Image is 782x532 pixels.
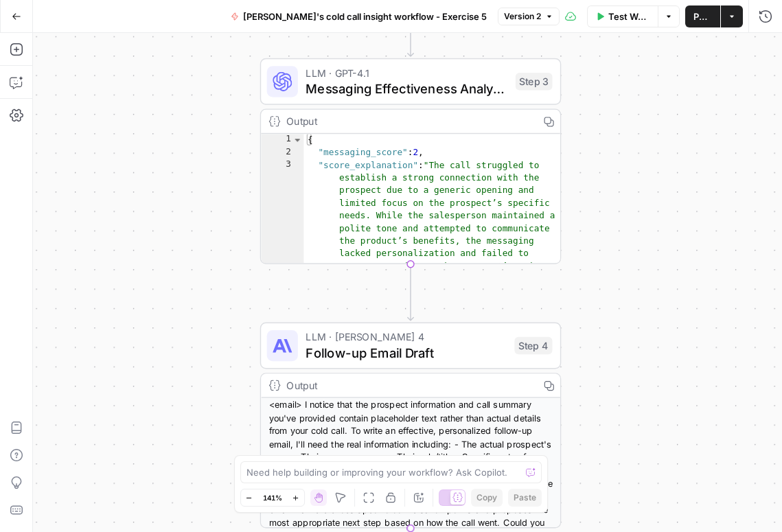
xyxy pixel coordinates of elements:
[286,378,531,393] div: Output
[693,10,712,23] span: Publish
[516,73,553,90] div: Step 3
[263,492,282,503] span: 141%
[514,337,552,354] div: Step 4
[260,323,562,529] div: LLM · [PERSON_NAME] 4Follow-up Email DraftStep 4Output<email> I notice that the prospect informat...
[243,10,487,23] span: [PERSON_NAME]'s cold call insight workflow - Exercise 5
[408,264,413,321] g: Edge from step_3 to step_4
[608,10,649,23] span: Test Workflow
[476,491,497,504] span: Copy
[261,134,303,146] div: 1
[261,147,303,159] div: 2
[306,79,507,98] span: Messaging Effectiveness Analysis
[508,489,542,507] button: Paste
[514,491,536,504] span: Paste
[498,8,560,25] button: Version 2
[471,489,503,507] button: Copy
[286,113,531,129] div: Output
[260,58,562,264] div: LLM · GPT-4.1Messaging Effectiveness AnalysisStep 3Output{ "messaging_score":2, "score_explanatio...
[685,5,720,27] button: Publish
[587,5,658,27] button: Test Workflow
[292,134,303,146] span: Toggle code folding, rows 1 through 21
[222,5,495,27] button: [PERSON_NAME]'s cold call insight workflow - Exercise 5
[306,329,507,345] span: LLM · [PERSON_NAME] 4
[306,65,507,81] span: LLM · GPT-4.1
[306,343,507,362] span: Follow-up Email Draft
[504,10,541,23] span: Version 2
[261,159,303,323] div: 3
